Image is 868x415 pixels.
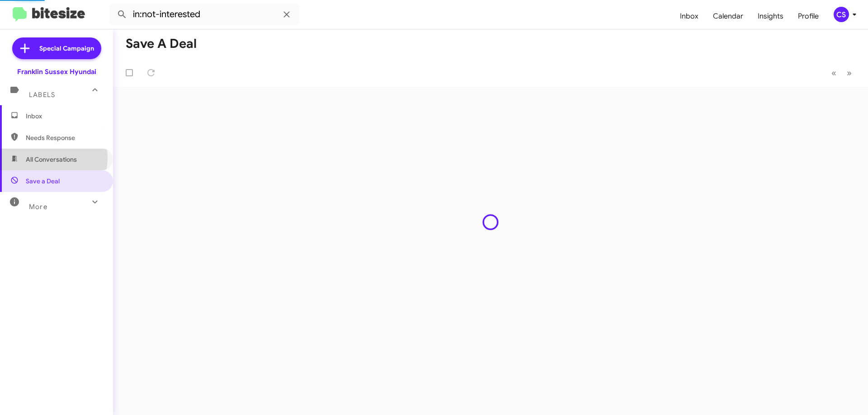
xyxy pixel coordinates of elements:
[126,37,197,51] h1: Save a Deal
[26,155,77,164] span: All Conversations
[29,91,55,99] span: Labels
[706,3,750,29] a: Calendar
[12,37,101,59] a: Special Campaign
[847,67,852,79] span: »
[831,67,836,79] span: «
[26,112,103,121] span: Inbox
[826,64,857,82] nav: Page navigation example
[39,44,94,53] span: Special Campaign
[826,7,858,22] button: CS
[841,64,857,82] button: Next
[29,203,47,211] span: More
[791,3,826,29] a: Profile
[834,7,849,22] div: CS
[26,133,103,142] span: Needs Response
[109,4,299,25] input: Search
[750,3,791,29] a: Insights
[17,67,96,76] div: Franklin Sussex Hyundai
[26,177,60,186] span: Save a Deal
[673,3,706,29] a: Inbox
[826,64,842,82] button: Previous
